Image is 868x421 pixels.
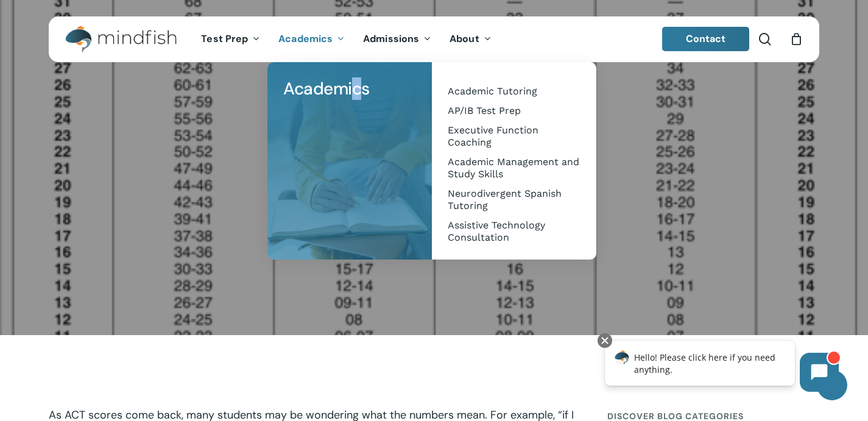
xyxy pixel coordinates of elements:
[278,32,333,45] span: Academics
[686,32,726,45] span: Contact
[130,176,739,227] h1: ACT Score Chart
[192,34,269,44] a: Test Prep
[592,331,851,404] iframe: Chatbot
[440,34,501,44] a: About
[363,32,419,45] span: Admissions
[192,16,500,62] nav: Main Menu
[49,16,819,62] header: Main Menu
[283,77,370,100] span: Academics
[280,74,420,104] a: Academics
[269,34,354,44] a: Academics
[354,34,440,44] a: Admissions
[201,32,248,45] span: Test Prep
[450,32,479,45] span: About
[662,27,750,51] a: Contact
[789,32,803,46] a: Cart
